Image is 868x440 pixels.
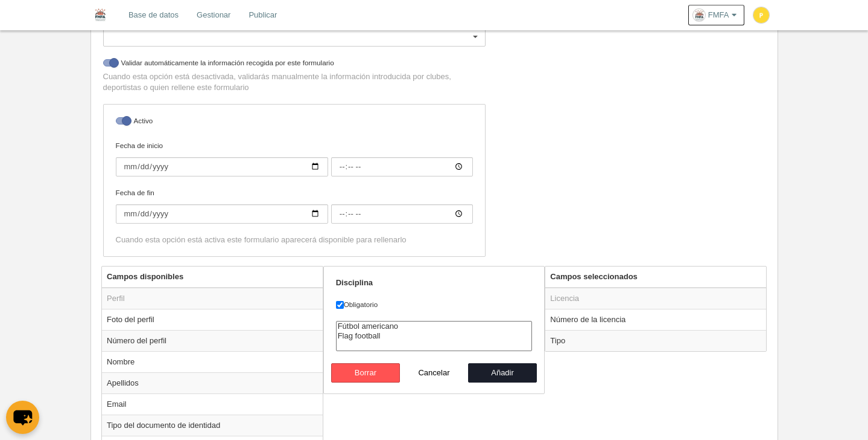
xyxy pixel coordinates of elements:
[116,140,473,176] label: Fecha de inicio
[90,7,110,22] img: FMFA
[102,309,323,330] td: Foto del perfil
[545,330,766,351] td: Tipo
[103,57,486,71] label: Validar automáticamente la información recogida por este formulario
[102,330,323,351] td: Número del perfil
[400,363,469,383] button: Cancelar
[116,204,328,224] input: Fecha de fin
[102,267,323,288] th: Campos disponibles
[545,309,766,330] td: Número de la licencia
[116,157,328,176] input: Fecha de inicio
[337,322,532,331] option: Fútbol americano
[753,7,769,23] img: c2l6ZT0zMHgzMCZmcz05JnRleHQ9UCZiZz1mZGQ4MzU%3D.png
[693,9,705,21] img: OaSyhHG2e8IO.30x30.jpg
[116,187,473,224] label: Fecha de fin
[6,401,39,434] button: chat-button
[102,288,323,309] td: Perfil
[102,351,323,372] td: Nombre
[331,204,473,224] input: Fecha de fin
[331,363,400,383] button: Borrar
[336,301,344,309] input: Obligatorio
[688,5,744,25] a: FMFA
[102,415,323,436] td: Tipo del documento de identidad
[116,115,473,129] label: Activo
[102,393,323,415] td: Email
[708,9,729,21] span: FMFA
[116,235,473,245] div: Cuando esta opción está activa este formulario aparecerá disponible para rellenarlo
[545,267,766,288] th: Campos seleccionados
[336,299,533,310] label: Obligatorio
[468,363,537,383] button: Añadir
[336,278,373,287] strong: Disciplina
[337,331,532,341] option: Flag football
[103,71,486,93] p: Cuando esta opción está desactivada, validarás manualmente la información introducida por clubes,...
[545,288,766,309] td: Licencia
[331,157,473,176] input: Fecha de inicio
[102,372,323,393] td: Apellidos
